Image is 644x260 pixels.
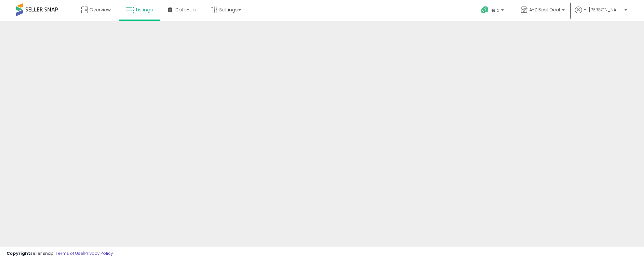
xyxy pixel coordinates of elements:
span: Hi [PERSON_NAME] [584,7,623,13]
a: Hi [PERSON_NAME] [575,7,627,21]
i: Get Help [481,6,489,14]
a: Help [476,1,510,21]
a: Privacy Policy [84,250,113,256]
span: Help [490,7,499,13]
span: Overview [89,7,111,13]
div: seller snap | | [7,251,113,257]
span: A-Z Best Deal [529,7,560,13]
strong: Copyright [7,250,30,256]
a: Terms of Use [56,250,83,256]
span: Listings [136,7,153,13]
span: DataHub [175,7,196,13]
